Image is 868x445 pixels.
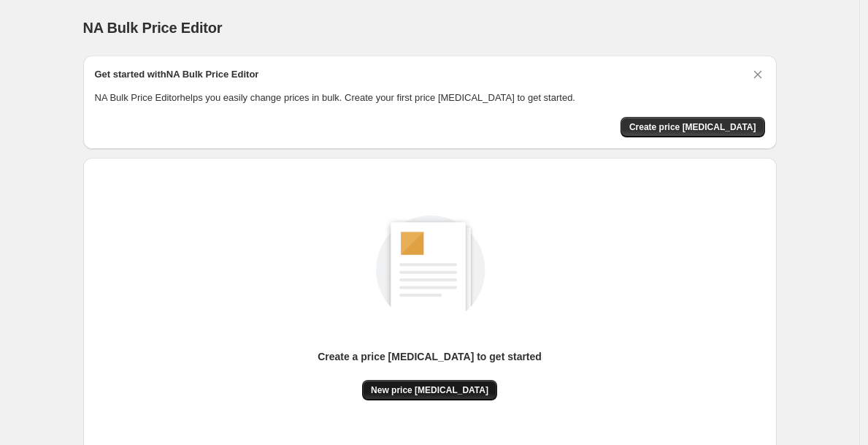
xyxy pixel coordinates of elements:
[371,384,488,396] span: New price [MEDICAL_DATA]
[629,121,756,133] span: Create price [MEDICAL_DATA]
[750,67,765,82] button: Dismiss card
[95,91,765,105] p: NA Bulk Price Editor helps you easily change prices in bulk. Create your first price [MEDICAL_DAT...
[621,117,765,137] button: Create price change job
[95,67,259,82] h2: Get started with NA Bulk Price Editor
[318,349,542,364] p: Create a price [MEDICAL_DATA] to get started
[362,380,497,400] button: New price [MEDICAL_DATA]
[83,20,223,36] span: NA Bulk Price Editor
